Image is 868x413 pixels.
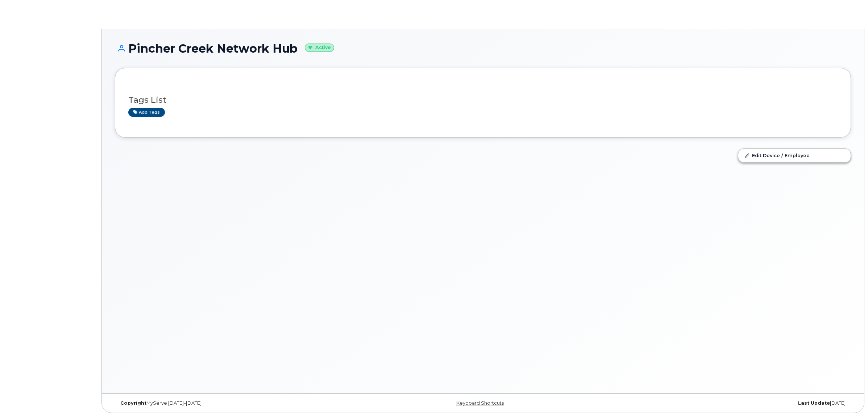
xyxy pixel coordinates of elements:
strong: Copyright [120,400,146,406]
small: Active [305,44,334,52]
h3: Tags List [128,95,838,105]
a: Edit Device / Employee [738,149,851,162]
h1: Pincher Creek Network Hub [115,42,851,55]
div: [DATE] [606,400,851,406]
a: Add tags [128,108,165,117]
a: Keyboard Shortcuts [456,400,504,406]
div: MyServe [DATE]–[DATE] [115,400,360,406]
strong: Last Update [798,400,830,406]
